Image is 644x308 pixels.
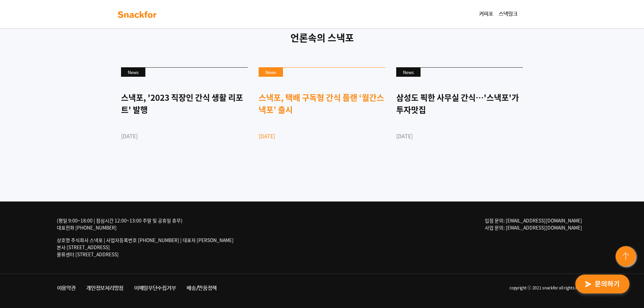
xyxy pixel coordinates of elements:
[21,224,25,230] span: 홈
[121,67,248,164] a: News 스낵포, '2023 직장인 간식 생활 리포트' 발행 [DATE]
[62,225,70,230] span: 대화
[121,68,145,77] div: News
[614,245,639,269] img: floating-button
[52,282,81,294] a: 이용약관
[116,31,528,45] p: 언론속의 스낵포
[396,91,523,116] div: 삼성도 픽한 사무실 간식…'스낵포'가 투자맛집
[259,67,385,164] a: News 스낵포, 택배 구독형 간식 플랜 ‘월간스낵포’ 출시 [DATE]
[396,132,523,140] div: [DATE]
[396,68,421,77] div: News
[222,282,592,294] li: copyright ⓒ 2021 snackfor all rights reserved.
[87,214,130,231] a: 설정
[81,282,129,294] a: 개인정보처리방침
[121,132,248,140] div: [DATE]
[259,91,385,116] div: 스낵포, 택배 구독형 간식 플랜 ‘월간스낵포’ 출시
[485,217,582,231] span: 입점 문의: [EMAIL_ADDRESS][DOMAIN_NAME] 사업 문의: [EMAIL_ADDRESS][DOMAIN_NAME]
[57,237,234,258] p: 상호명 주식회사 스낵포 | 사업자등록번호 [PHONE_NUMBER] | 대표자 [PERSON_NAME] 본사 [STREET_ADDRESS] 물류센터 [STREET_ADDRESS]
[396,67,523,164] a: News 삼성도 픽한 사무실 간식…'스낵포'가 투자맛집 [DATE]
[121,91,248,116] div: 스낵포, '2023 직장인 간식 생활 리포트' 발행
[259,132,385,140] div: [DATE]
[129,282,181,294] a: 이메일무단수집거부
[2,214,45,231] a: 홈
[116,9,159,20] img: background-main-color.svg
[45,214,87,231] a: 대화
[476,7,496,21] a: 커피포
[181,282,222,294] a: 배송/반품정책
[104,224,113,230] span: 설정
[496,7,520,21] a: 스낵링크
[57,217,234,231] div: (평일 9:00~18:00 | 점심시간 12:00~13:00 주말 및 공휴일 휴무) 대표전화 [PHONE_NUMBER]
[259,68,283,77] div: News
